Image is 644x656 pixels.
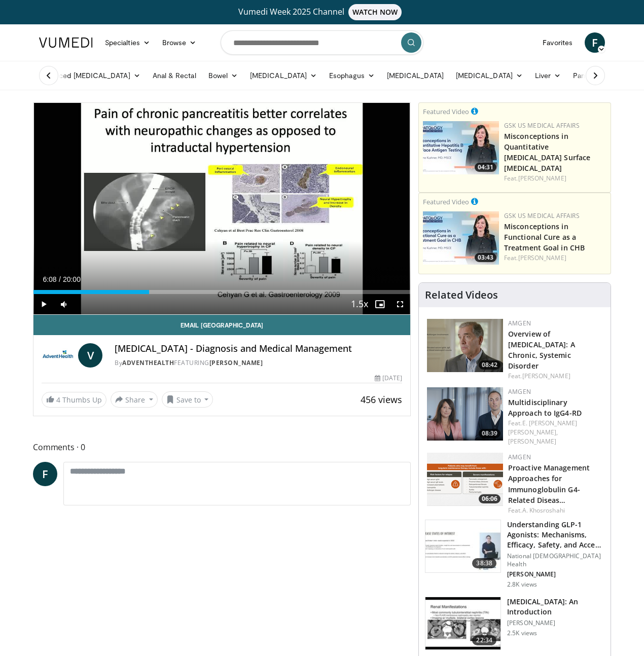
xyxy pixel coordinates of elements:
[479,360,500,370] span: 08:42
[425,289,498,301] h4: Related Videos
[507,570,604,578] p: [PERSON_NAME]
[156,32,203,53] a: Browse
[244,65,323,86] a: [MEDICAL_DATA]
[504,121,580,130] a: GSK US Medical Affairs
[381,65,450,86] a: [MEDICAL_DATA]
[221,30,423,55] input: Search topics, interventions
[33,462,57,486] a: F
[42,343,74,368] img: AdventHealth
[33,315,410,335] a: Email [GEOGRAPHIC_DATA]
[507,629,537,637] p: 2.5K views
[122,358,174,367] a: AdventHealth
[42,392,106,408] a: 4 Thumbs Up
[375,374,402,383] div: [DATE]
[427,387,503,441] img: 04ce378e-5681-464e-a54a-15375da35326.png.150x105_q85_crop-smart_upscale.png
[423,121,499,174] a: 04:31
[472,558,496,568] span: 38:38
[33,290,410,294] div: Progress Bar
[209,358,263,367] a: [PERSON_NAME]
[450,65,529,86] a: [MEDICAL_DATA]
[475,163,496,172] span: 04:31
[59,275,61,283] span: /
[508,387,531,396] a: Amgen
[529,65,567,86] a: Liver
[115,358,402,368] div: By FEATURING
[111,391,158,408] button: Share
[33,103,410,315] video-js: Video Player
[504,174,606,183] div: Feat.
[518,253,566,262] a: [PERSON_NAME]
[508,419,602,446] div: Feat.
[427,319,503,372] a: 08:42
[202,65,244,86] a: Bowel
[425,597,604,650] a: 22:34 [MEDICAL_DATA]: An Introduction [PERSON_NAME] 2.5K views
[479,494,500,503] span: 06:06
[423,121,499,174] img: ea8305e5-ef6b-4575-a231-c141b8650e1f.jpg.150x105_q85_crop-smart_upscale.jpg
[427,387,503,441] a: 08:39
[361,393,402,406] span: 456 views
[504,211,580,220] a: GSK US Medical Affairs
[33,441,411,454] span: Comments 0
[115,343,402,354] h4: [MEDICAL_DATA] - Diagnosis and Medical Management
[508,372,602,381] div: Feat.
[479,429,500,438] span: 08:39
[425,520,604,589] a: 38:38 Understanding GLP-1 Agonists: Mechanisms, Efficacy, Safety, and Acce… National [DEMOGRAPHIC...
[56,395,60,405] span: 4
[508,437,556,446] a: [PERSON_NAME]
[475,253,496,262] span: 03:43
[507,597,604,617] h3: [MEDICAL_DATA]: An Introduction
[423,211,499,265] a: 03:43
[507,580,537,589] p: 2.8K views
[504,131,590,173] a: Misconceptions in Quantitative [MEDICAL_DATA] Surface [MEDICAL_DATA]
[427,319,503,372] img: 40cb7efb-a405-4d0b-b01f-0267f6ac2b93.png.150x105_q85_crop-smart_upscale.png
[508,329,575,371] a: Overview of [MEDICAL_DATA]: A Chronic, Systemic Disorder
[504,253,606,263] div: Feat.
[33,65,147,86] a: Advanced [MEDICAL_DATA]
[522,372,570,380] a: [PERSON_NAME]
[508,506,602,515] div: Feat.
[63,275,81,283] span: 20:00
[536,32,579,53] a: Favorites
[508,453,531,461] a: Amgen
[472,635,496,645] span: 22:34
[425,520,500,573] img: 10897e49-57d0-4dda-943f-d9cde9436bef.150x105_q85_crop-smart_upscale.jpg
[423,211,499,265] img: 946a363f-977e-482f-b70f-f1516cc744c3.jpg.150x105_q85_crop-smart_upscale.jpg
[390,294,410,314] button: Fullscreen
[349,294,370,314] button: Playback Rate
[507,552,604,568] p: National [DEMOGRAPHIC_DATA] Health
[147,65,202,86] a: Anal & Rectal
[162,391,213,408] button: Save to
[508,319,531,327] a: Amgen
[585,32,605,53] a: F
[370,294,390,314] button: Enable picture-in-picture mode
[507,619,604,627] p: [PERSON_NAME]
[508,397,582,418] a: Multidisciplinary Approach to IgG4-RD
[78,343,102,368] a: V
[99,32,156,53] a: Specialties
[39,38,93,48] img: VuMedi Logo
[508,419,577,436] a: E. [PERSON_NAME] [PERSON_NAME],
[423,197,469,206] small: Featured Video
[427,453,503,506] img: b07e8bac-fd62-4609-bac4-e65b7a485b7c.png.150x105_q85_crop-smart_upscale.png
[507,520,604,550] h3: Understanding GLP-1 Agonists: Mechanisms, Efficacy, Safety, and Acce…
[518,174,566,183] a: [PERSON_NAME]
[41,4,603,20] a: Vumedi Week 2025 ChannelWATCH NOW
[323,65,381,86] a: Esophagus
[508,463,590,504] a: Proactive Management Approaches for Immunoglobulin G4-Related Diseas…
[423,107,469,116] small: Featured Video
[54,294,74,314] button: Mute
[504,222,585,252] a: Misconceptions in Functional Cure as a Treatment Goal in CHB
[427,453,503,506] a: 06:06
[348,4,402,20] span: WATCH NOW
[33,294,54,314] button: Play
[43,275,56,283] span: 6:08
[522,506,565,515] a: A. Khosroshahi
[425,597,500,650] img: 47980f05-c0f7-4192-9362-4cb0fcd554e5.150x105_q85_crop-smart_upscale.jpg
